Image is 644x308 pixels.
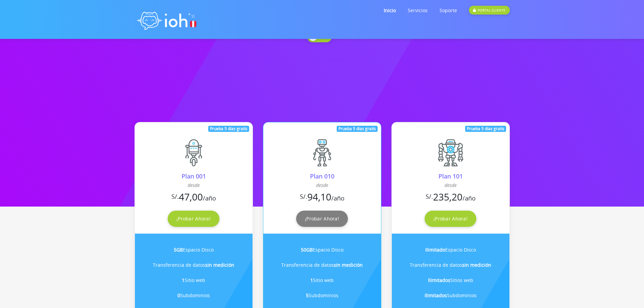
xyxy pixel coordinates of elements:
span: /año [462,194,476,202]
span: 235,20 [433,190,462,203]
div: desde [392,181,509,190]
div: desde [135,181,253,190]
b: 1 [310,277,313,283]
b: Ilimitados [425,292,447,299]
sup: S/. [426,192,433,200]
a: ¡Probar Ahora! [168,211,219,227]
li: Sitio web [143,273,244,288]
img: Plan 001 - Cloud Hosting [180,139,207,166]
div: desde [263,181,381,190]
li: Subdominios [272,288,373,303]
li: Transferencia de datos [400,257,501,273]
div: Plan 101 [392,172,509,181]
b: Ilimitado [425,246,445,253]
div: Prueba 5 días gratis [337,126,378,132]
li: Transferencia de datos [272,257,373,273]
li: Espacio Disco [400,242,501,257]
b: sin medición [334,262,363,268]
b: 0 [177,292,180,299]
span: 47,00 [179,190,203,203]
b: 50GB [301,246,313,253]
li: Subdominios [143,288,244,303]
img: Plan 101 - Cloud Hosting [437,139,464,166]
b: 1 [182,277,185,283]
li: Sitio web [272,273,373,288]
sup: S/. [171,192,179,200]
div: PORTAL CLIENTE [469,6,509,15]
div: Prueba 5 días gratis [208,126,249,132]
li: Sitios web [400,273,501,288]
li: Subdominios [400,288,501,303]
b: 5GB [174,246,183,253]
li: Espacio Disco [272,242,373,257]
b: 5 [306,292,309,299]
b: Ilimitados [428,277,450,283]
sup: S/. [300,192,307,200]
img: Plan 010 - Cloud Hosting [309,139,336,166]
img: logo ioh [135,4,199,34]
a: ¡Probar Ahora! [425,211,476,227]
div: Prueba 5 días gratis [465,126,506,132]
div: Plan 001 [135,172,253,181]
span: 94,10 [307,190,331,203]
li: Espacio Disco [143,242,244,257]
div: Plan 010 [263,172,381,181]
span: /año [203,194,216,202]
b: sin medición [205,262,234,268]
li: Transferencia de datos [143,257,244,273]
b: sin medición [462,262,491,268]
a: ¡Probar Ahora! [296,211,348,227]
span: /año [331,194,344,202]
